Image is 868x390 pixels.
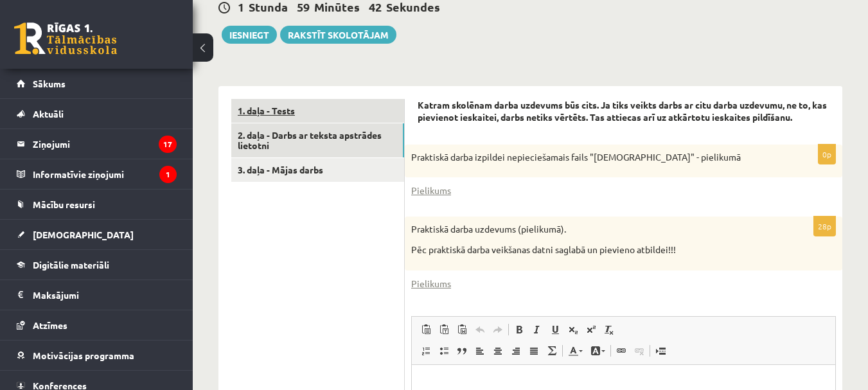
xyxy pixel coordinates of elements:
a: Убрать ссылку [630,342,648,359]
a: Вставить / удалить маркированный список [435,342,453,359]
a: Atzīmes [17,310,177,340]
a: Motivācijas programma [17,341,177,370]
a: Aktuāli [17,99,177,129]
a: Курсив (Ctrl+I) [528,321,546,338]
span: Sākums [33,78,66,89]
a: Rīgas 1. Tālmācības vidusskola [14,22,117,55]
a: Mācību resursi [17,190,177,219]
a: Rakstīt skolotājam [280,26,396,44]
p: 0p [818,144,836,164]
a: Informatīvie ziņojumi1 [17,159,177,189]
a: Надстрочный индекс [582,321,600,338]
a: Цитата [453,342,471,359]
a: [DEMOGRAPHIC_DATA] [17,220,177,249]
legend: Ziņojumi [33,129,177,159]
a: Убрать форматирование [600,321,618,338]
a: 3. daļa - Mājas darbs [231,158,404,182]
a: Подстрочный индекс [564,321,582,338]
button: Iesniegt [222,26,277,44]
a: Maksājumi [17,280,177,310]
i: 1 [159,166,177,183]
p: 28p [813,216,836,236]
a: Вставить / удалить нумерованный список [417,342,435,359]
a: По правому краю [507,342,525,359]
a: Подчеркнутый (Ctrl+U) [546,321,564,338]
span: Aktuāli [33,108,64,120]
a: 1. daļa - Tests [231,99,404,123]
a: Вставить (Ctrl+V) [417,321,435,338]
a: Вставить/Редактировать ссылку (Ctrl+K) [612,342,630,359]
span: Atzīmes [33,319,67,331]
a: Цвет текста [564,342,587,359]
i: 17 [159,136,177,153]
p: Praktiskā darba izpildei nepieciešamais fails "[DEMOGRAPHIC_DATA]" - pielikumā [411,151,772,164]
a: По левому краю [471,342,489,359]
a: Вставить разрыв страницы для печати [651,342,669,359]
a: Digitālie materiāli [17,250,177,279]
span: [DEMOGRAPHIC_DATA] [33,229,134,240]
legend: Informatīvie ziņojumi [33,159,177,189]
a: Вставить из Word [453,321,471,338]
strong: Katram skolēnam darba uzdevums būs cits. Ja tiks veikts darbs ar citu darba uzdevumu, ne to, kas ... [418,99,827,123]
a: Sākums [17,69,177,98]
a: 2. daļa - Darbs ar teksta apstrādes lietotni [231,123,404,158]
a: Математика [543,342,561,359]
p: Pēc praktiskā darba veikšanas datni saglabā un pievieno atbildei!!! [411,244,772,256]
a: Ziņojumi17 [17,129,177,159]
p: Praktiskā darba uzdevums (pielikumā). [411,223,772,236]
legend: Maksājumi [33,280,177,310]
a: По центру [489,342,507,359]
span: Motivācijas programma [33,350,134,361]
a: Полужирный (Ctrl+B) [510,321,528,338]
a: Цвет фона [587,342,609,359]
a: Pielikums [411,184,451,197]
body: Визуальный текстовый редактор, wiswyg-editor-user-answer-47024836120240 [13,13,411,26]
a: По ширине [525,342,543,359]
a: Отменить (Ctrl+Z) [471,321,489,338]
span: Digitālie materiāli [33,259,109,270]
a: Вставить только текст (Ctrl+Shift+V) [435,321,453,338]
a: Pielikums [411,277,451,290]
span: Mācību resursi [33,199,95,210]
a: Повторить (Ctrl+Y) [489,321,507,338]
